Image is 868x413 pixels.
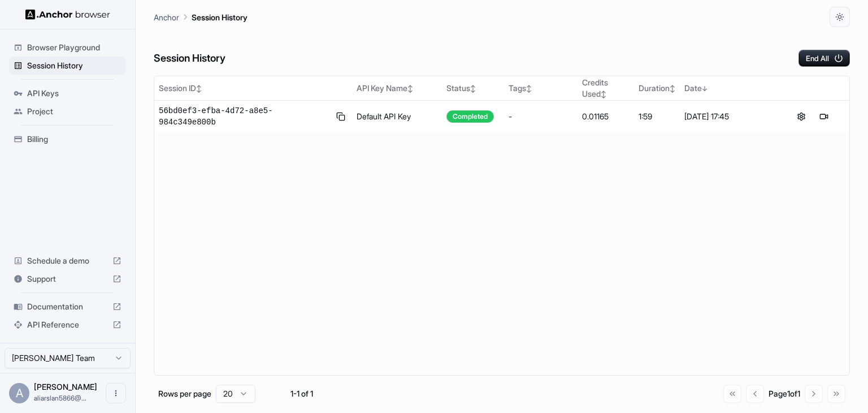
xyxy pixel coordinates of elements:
[9,84,126,102] div: API Keys
[34,382,97,392] span: Ali Arslan
[27,106,121,117] span: Project
[27,255,108,266] span: Schedule a demo
[154,50,225,67] h6: Session History
[9,57,126,75] div: Session History
[9,102,126,121] div: Project
[27,88,121,99] span: API Keys
[798,50,850,67] button: End All
[192,11,248,23] p: Session History
[158,388,211,399] p: Rows per page
[274,388,330,399] div: 1-1 of 1
[639,111,675,122] div: 1:59
[470,84,476,93] span: ↕
[27,273,108,285] span: Support
[196,84,202,93] span: ↕
[106,383,126,403] button: Open menu
[27,42,121,53] span: Browser Playground
[154,11,248,23] nav: breadcrumb
[446,110,494,123] div: Completed
[684,83,771,94] div: Date
[154,11,179,23] p: Anchor
[407,84,413,93] span: ↕
[25,9,110,20] img: Anchor Logo
[27,319,108,330] span: API Reference
[159,83,348,94] div: Session ID
[702,84,708,93] span: ↓
[509,111,573,122] div: -
[9,252,126,270] div: Schedule a demo
[9,130,126,148] div: Billing
[159,105,329,128] span: 56bd0ef3-efba-4d72-a8e5-984c349e800b
[670,84,675,93] span: ↕
[9,316,126,334] div: API Reference
[582,77,630,100] div: Credits Used
[27,60,121,71] span: Session History
[601,90,606,98] span: ↕
[684,111,771,122] div: [DATE] 17:45
[27,301,108,312] span: Documentation
[9,298,126,316] div: Documentation
[357,83,438,94] div: API Key Name
[526,84,532,93] span: ↕
[509,83,573,94] div: Tags
[27,134,121,145] span: Billing
[34,394,86,402] span: aliarslan5866@gmail.com
[769,388,800,399] div: Page 1 of 1
[9,38,126,57] div: Browser Playground
[446,83,500,94] div: Status
[352,101,442,133] td: Default API Key
[9,383,29,403] div: A
[582,111,630,122] div: 0.01165
[639,83,675,94] div: Duration
[9,270,126,288] div: Support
